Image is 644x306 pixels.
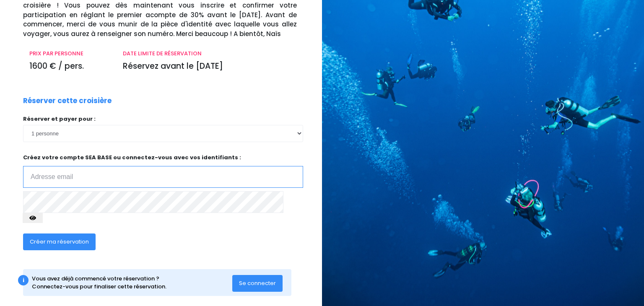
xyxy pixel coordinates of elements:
p: Réserver cette croisière [23,96,112,106]
p: Réservez avant le [DATE] [123,60,297,73]
span: Créer ma réservation [30,238,89,246]
p: Réserver et payer pour : [23,115,303,123]
input: Adresse email [23,166,303,188]
a: Se connecter [232,279,283,286]
button: Créer ma réservation [23,233,96,250]
div: i [18,275,29,285]
div: Vous avez déjà commencé votre réservation ? Connectez-vous pour finaliser cette réservation. [32,275,233,291]
p: DATE LIMITE DE RÉSERVATION [123,49,297,58]
button: Se connecter [232,275,283,292]
p: PRIX PAR PERSONNE [29,49,110,58]
span: Se connecter [239,279,276,287]
p: 1600 € / pers. [29,60,110,73]
p: Créez votre compte SEA BASE ou connectez-vous avec vos identifiants : [23,153,303,188]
